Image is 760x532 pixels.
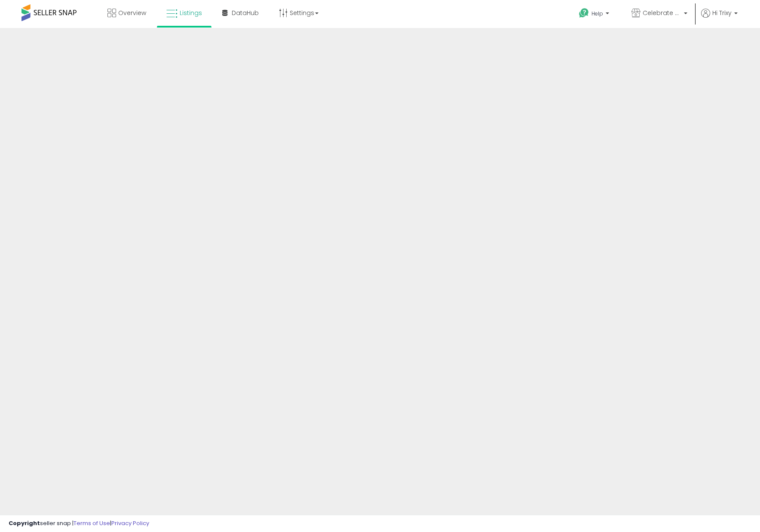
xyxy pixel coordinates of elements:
[701,9,738,28] a: Hi Trixy
[712,9,732,17] span: Hi Trixy
[572,1,618,28] a: Help
[579,8,589,18] i: Get Help
[232,9,259,17] span: DataHub
[180,9,202,17] span: Listings
[118,9,146,17] span: Overview
[643,9,681,17] span: Celebrate Alive
[591,10,603,17] span: Help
